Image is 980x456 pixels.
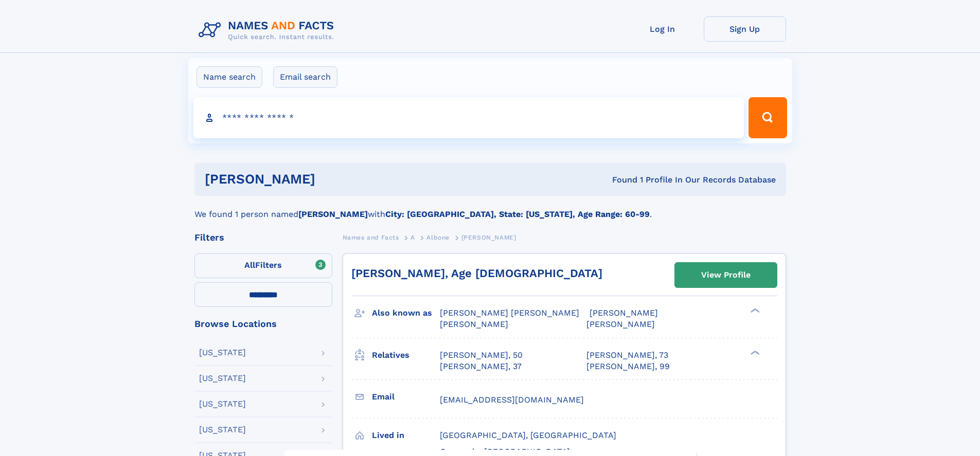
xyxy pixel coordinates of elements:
[748,307,760,314] div: ❯
[440,319,508,329] span: [PERSON_NAME]
[351,267,602,280] a: [PERSON_NAME], Age [DEMOGRAPHIC_DATA]
[298,209,368,219] b: [PERSON_NAME]
[440,430,616,440] span: [GEOGRAPHIC_DATA], [GEOGRAPHIC_DATA]
[197,66,262,88] label: Name search
[205,173,464,186] h1: [PERSON_NAME]
[343,231,399,244] a: Names and Facts
[411,231,415,244] a: A
[385,209,650,219] b: City: [GEOGRAPHIC_DATA], State: [US_STATE], Age Range: 60-99
[372,388,440,406] h3: Email
[675,263,777,287] a: View Profile
[273,66,337,88] label: Email search
[621,16,704,42] a: Log In
[194,253,332,278] label: Filters
[244,260,255,270] span: All
[199,349,246,357] div: [US_STATE]
[194,319,332,329] div: Browse Locations
[586,361,670,372] a: [PERSON_NAME], 99
[199,400,246,408] div: [US_STATE]
[440,308,579,318] span: [PERSON_NAME] [PERSON_NAME]
[464,174,776,186] div: Found 1 Profile In Our Records Database
[194,196,786,221] div: We found 1 person named with .
[586,319,655,329] span: [PERSON_NAME]
[704,16,786,42] a: Sign Up
[411,234,415,241] span: A
[372,304,440,322] h3: Also known as
[749,97,787,138] button: Search Button
[199,374,246,382] div: [US_STATE]
[194,16,343,44] img: Logo Names and Facts
[748,349,760,356] div: ❯
[586,350,668,361] a: [PERSON_NAME], 73
[440,361,522,372] a: [PERSON_NAME], 37
[701,263,751,287] div: View Profile
[440,395,584,405] span: [EMAIL_ADDRESS][DOMAIN_NAME]
[372,427,440,444] h3: Lived in
[194,233,332,242] div: Filters
[426,231,450,244] a: Albone
[590,308,658,318] span: [PERSON_NAME]
[426,234,450,241] span: Albone
[461,234,516,241] span: [PERSON_NAME]
[199,426,246,434] div: [US_STATE]
[193,97,744,138] input: search input
[372,346,440,364] h3: Relatives
[440,350,523,361] a: [PERSON_NAME], 50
